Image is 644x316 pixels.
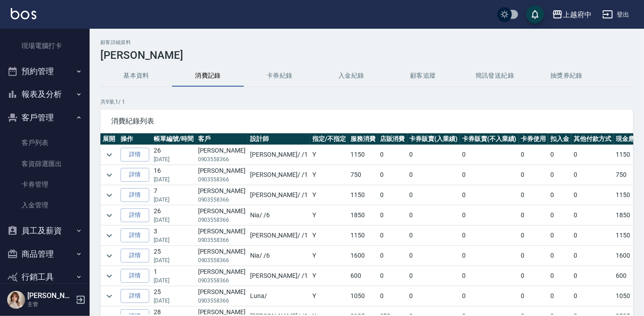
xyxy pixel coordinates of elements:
a: 客戶列表 [4,132,86,153]
td: [PERSON_NAME] [196,246,248,266]
button: expand row [103,249,116,263]
td: 0 [519,206,549,225]
td: 0 [571,286,614,306]
td: [PERSON_NAME] / /1 [248,185,310,205]
td: 26 [151,145,196,165]
a: 詳情 [121,289,149,303]
td: 26 [151,206,196,225]
td: 1 [151,266,196,286]
td: 0 [378,185,407,205]
td: 0 [460,185,519,205]
p: 0903558366 [198,155,246,163]
p: 0903558366 [198,196,246,204]
td: Nia / /6 [248,206,310,225]
th: 設計師 [248,133,310,145]
td: [PERSON_NAME] [196,286,248,306]
th: 現金應收 [614,133,643,145]
p: [DATE] [154,297,194,305]
td: 1150 [614,185,643,205]
button: 行銷工具 [4,265,86,289]
td: 1600 [348,246,378,266]
a: 現場電腦打卡 [4,35,86,56]
td: Y [310,266,348,286]
td: [PERSON_NAME] / /1 [248,145,310,165]
td: 0 [571,145,614,165]
p: [DATE] [154,236,194,244]
button: 消費記錄 [172,65,244,87]
button: save [526,5,544,23]
th: 指定/不指定 [310,133,348,145]
td: 1150 [614,145,643,165]
td: Luna / [248,286,310,306]
p: 0903558366 [198,216,246,224]
p: [DATE] [154,216,194,224]
th: 展開 [100,133,118,145]
td: 1150 [614,226,643,246]
td: 0 [548,246,571,266]
td: Y [310,246,348,266]
td: 0 [571,246,614,266]
a: 卡券管理 [4,174,86,195]
button: expand row [103,168,116,182]
td: 1850 [614,206,643,225]
td: 1150 [348,185,378,205]
td: [PERSON_NAME] [196,206,248,225]
td: [PERSON_NAME] [196,266,248,286]
a: 詳情 [121,249,149,263]
td: 0 [378,226,407,246]
td: [PERSON_NAME] / /1 [248,266,310,286]
td: [PERSON_NAME] / /1 [248,165,310,185]
p: 主管 [27,300,73,308]
th: 卡券使用 [519,133,549,145]
td: 0 [460,165,519,185]
a: 客資篩選匯出 [4,154,86,174]
a: 詳情 [121,148,149,162]
td: [PERSON_NAME] / /1 [248,226,310,246]
td: Y [310,286,348,306]
button: 報表及分析 [4,83,86,106]
td: 600 [614,266,643,286]
td: 0 [407,165,460,185]
td: 7 [151,185,196,205]
p: [DATE] [154,196,194,204]
button: 上越府中 [549,5,595,24]
button: 卡券紀錄 [244,65,316,87]
td: 0 [378,286,407,306]
td: 0 [548,226,571,246]
th: 卡券販賣(入業績) [407,133,460,145]
button: 員工及薪資 [4,219,86,242]
button: expand row [103,148,116,162]
td: 0 [548,266,571,286]
p: 0903558366 [198,236,246,244]
button: 預約管理 [4,60,86,83]
p: [DATE] [154,256,194,264]
td: 0 [378,246,407,266]
h5: [PERSON_NAME] [27,291,73,300]
button: expand row [103,290,116,303]
td: Nia / /6 [248,246,310,266]
td: Y [310,145,348,165]
td: 0 [548,165,571,185]
button: 客戶管理 [4,106,86,129]
td: 1050 [614,286,643,306]
p: 共 9 筆, 1 / 1 [100,98,633,106]
a: 詳情 [121,269,149,283]
td: Y [310,165,348,185]
td: 1150 [348,226,378,246]
td: 0 [460,226,519,246]
button: 入金紀錄 [316,65,387,87]
td: 16 [151,165,196,185]
td: 0 [519,246,549,266]
td: 1850 [348,206,378,225]
td: 0 [378,145,407,165]
td: Y [310,226,348,246]
a: 詳情 [121,208,149,222]
a: 詳情 [121,228,149,242]
td: [PERSON_NAME] [196,226,248,246]
img: Logo [11,8,36,19]
button: expand row [103,229,116,242]
td: 0 [460,266,519,286]
button: expand row [103,209,116,222]
p: [DATE] [154,155,194,163]
button: 基本資料 [100,65,172,87]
